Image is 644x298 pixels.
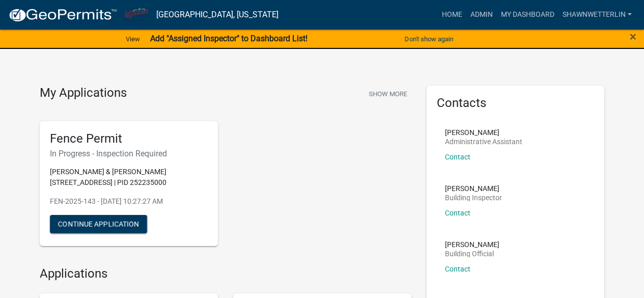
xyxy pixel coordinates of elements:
a: Home [438,5,466,24]
a: View [122,31,144,47]
p: Building Official [445,250,499,257]
p: [PERSON_NAME] [445,241,499,248]
button: Continue Application [50,215,147,233]
img: City of La Crescent, Minnesota [125,8,148,21]
h6: In Progress - Inspection Required [50,149,208,158]
button: Don't show again [401,31,458,47]
p: [PERSON_NAME] [445,129,522,136]
p: [PERSON_NAME] & [PERSON_NAME] [STREET_ADDRESS] | PID 252235000 [50,167,208,188]
h4: Applications [40,266,411,281]
a: ShawnWetterlin [558,5,636,24]
h5: Contacts [437,96,595,111]
p: Building Inspector [445,194,502,201]
a: Contact [445,153,470,161]
h5: Fence Permit [50,131,208,146]
a: [GEOGRAPHIC_DATA], [US_STATE] [156,6,278,23]
p: FEN-2025-143 - [DATE] 10:27:27 AM [50,196,208,207]
a: Contact [445,209,470,217]
p: [PERSON_NAME] [445,185,502,192]
a: Contact [445,265,470,273]
button: Close [630,31,636,43]
h4: My Applications [40,86,127,101]
button: Show More [365,86,411,102]
a: Admin [466,5,497,24]
a: My Dashboard [497,5,558,24]
p: Administrative Assistant [445,138,522,145]
strong: Add "Assigned Inspector" to Dashboard List! [150,34,307,43]
span: × [630,30,636,44]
